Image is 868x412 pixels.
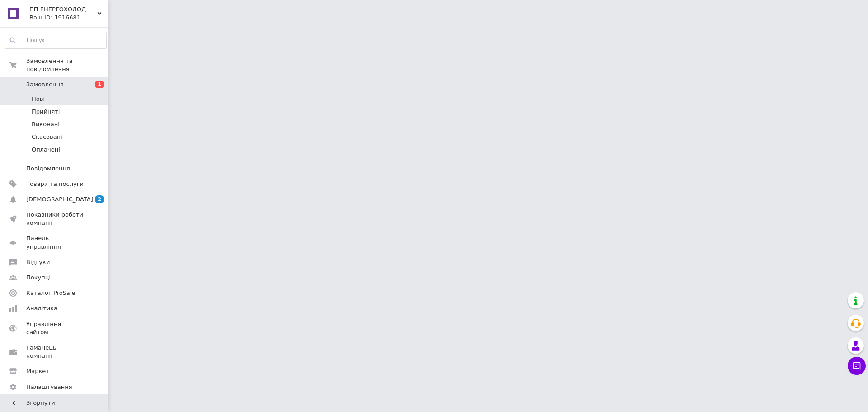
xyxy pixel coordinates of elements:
span: Оплачені [32,146,60,154]
span: Виконані [32,120,60,128]
span: Панель управління [26,234,84,251]
span: Замовлення та повідомлення [26,57,108,73]
span: Покупці [26,274,51,282]
span: 2 [95,195,104,203]
div: Ваш ID: 1916681 [29,14,108,22]
span: Маркет [26,367,49,375]
span: Товари та послуги [26,180,84,188]
span: Каталог ProSale [26,289,75,297]
button: Чат з покупцем [848,357,866,375]
span: Аналітика [26,304,57,313]
span: Відгуки [26,258,50,266]
span: Налаштування [26,383,72,391]
span: Нові [32,95,45,103]
span: Повідомлення [26,165,70,173]
span: [DEMOGRAPHIC_DATA] [26,195,93,204]
span: Показники роботи компанії [26,211,84,227]
span: ПП ЕНЕРГОХОЛОД [29,5,97,14]
span: Гаманець компанії [26,344,84,360]
span: Прийняті [32,108,60,116]
span: Скасовані [32,133,62,141]
span: 1 [95,81,104,88]
span: Замовлення [26,81,64,89]
span: Управління сайтом [26,320,84,336]
input: Пошук [5,32,106,48]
